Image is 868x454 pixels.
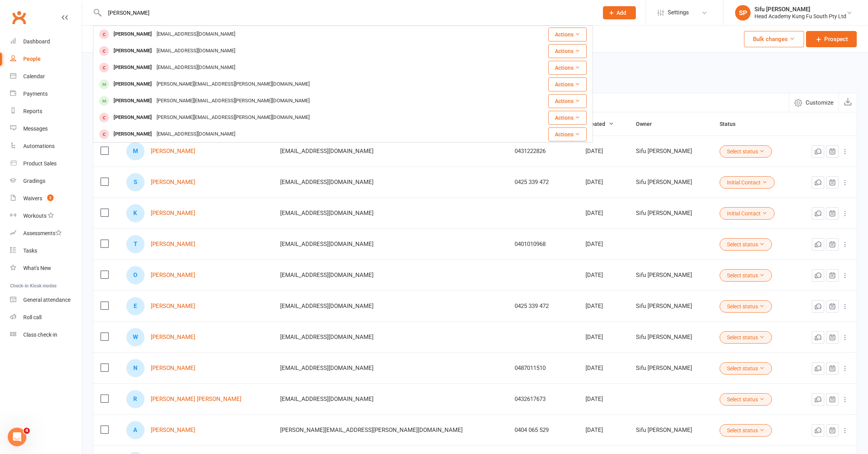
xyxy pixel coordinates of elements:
[586,241,622,248] div: [DATE]
[548,111,587,125] button: Actions
[111,112,154,123] div: [PERSON_NAME]
[23,213,46,219] div: Workouts
[111,129,154,140] div: [PERSON_NAME]
[151,148,195,155] a: [PERSON_NAME]
[720,119,744,129] button: Status
[23,56,41,62] div: People
[720,145,772,158] button: Select status
[280,392,374,406] span: [EMAIL_ADDRESS][DOMAIN_NAME]
[720,269,772,282] button: Select status
[636,334,706,340] div: Sifu [PERSON_NAME]
[10,103,82,120] a: Reports
[603,6,636,19] button: Add
[806,31,857,47] a: Prospect
[154,29,238,40] div: [EMAIL_ADDRESS][DOMAIN_NAME]
[23,195,42,201] div: Waivers
[151,334,195,340] a: [PERSON_NAME]
[154,129,238,140] div: [EMAIL_ADDRESS][DOMAIN_NAME]
[515,148,572,155] div: 0431222826
[754,13,846,20] div: Head Academy Kung Fu South Pty Ltd
[126,390,145,408] div: Romani
[111,29,154,40] div: [PERSON_NAME]
[280,330,374,344] span: [EMAIL_ADDRESS][DOMAIN_NAME]
[10,33,82,50] a: Dashboard
[515,303,572,310] div: 0425 339 472
[824,34,848,44] span: Prospect
[151,179,195,186] a: [PERSON_NAME]
[10,207,82,225] a: Workouts
[10,242,82,260] a: Tasks
[548,61,587,75] button: Actions
[23,108,42,114] div: Reports
[154,62,238,73] div: [EMAIL_ADDRESS][DOMAIN_NAME]
[280,361,374,375] span: [EMAIL_ADDRESS][DOMAIN_NAME]
[280,237,374,251] span: [EMAIL_ADDRESS][DOMAIN_NAME]
[636,303,706,310] div: Sifu [PERSON_NAME]
[10,225,82,242] a: Assessments
[586,210,622,217] div: [DATE]
[515,427,572,433] div: 0404 065 529
[617,10,626,16] span: Add
[10,85,82,103] a: Payments
[154,79,312,90] div: [PERSON_NAME][EMAIL_ADDRESS][PERSON_NAME][DOMAIN_NAME]
[586,148,622,155] div: [DATE]
[23,91,48,97] div: Payments
[111,62,154,73] div: [PERSON_NAME]
[636,119,660,129] button: Owner
[151,427,195,433] a: [PERSON_NAME]
[151,396,241,402] a: [PERSON_NAME] [PERSON_NAME]
[126,266,145,284] div: Oliver
[126,173,145,191] div: Sophie
[10,172,82,190] a: Gradings
[10,50,82,68] a: People
[720,331,772,344] button: Select status
[636,210,706,217] div: Sifu [PERSON_NAME]
[10,190,82,207] a: Waivers 2
[280,423,463,437] span: [PERSON_NAME][EMAIL_ADDRESS][PERSON_NAME][DOMAIN_NAME]
[789,93,839,112] button: Customize
[548,77,587,91] button: Actions
[586,119,614,129] button: Created
[154,95,312,107] div: [PERSON_NAME][EMAIL_ADDRESS][PERSON_NAME][DOMAIN_NAME]
[586,179,622,186] div: [DATE]
[23,230,62,236] div: Assessments
[23,314,41,320] div: Roll call
[154,112,312,123] div: [PERSON_NAME][EMAIL_ADDRESS][PERSON_NAME][DOMAIN_NAME]
[23,265,51,271] div: What's New
[10,138,82,155] a: Automations
[126,359,145,377] div: Nina
[720,207,775,220] button: Initial Contact
[720,393,772,406] button: Select status
[586,396,622,402] div: [DATE]
[8,428,26,446] iframe: Intercom live chat
[10,291,82,309] a: General attendance kiosk mode
[515,241,572,248] div: 0401010968
[720,176,775,189] button: Initial Contact
[636,365,706,371] div: Sifu [PERSON_NAME]
[668,4,689,21] span: Settings
[111,95,154,107] div: [PERSON_NAME]
[111,45,154,57] div: [PERSON_NAME]
[515,396,572,402] div: 0432617673
[280,268,374,282] span: [EMAIL_ADDRESS][DOMAIN_NAME]
[548,127,587,141] button: Actions
[9,8,29,27] a: Clubworx
[23,248,37,254] div: Tasks
[23,38,50,45] div: Dashboard
[720,121,744,127] span: Status
[280,299,374,313] span: [EMAIL_ADDRESS][DOMAIN_NAME]
[23,73,45,79] div: Calendar
[151,272,195,279] a: [PERSON_NAME]
[548,44,587,58] button: Actions
[735,5,751,21] div: SP
[10,68,82,85] a: Calendar
[126,235,145,253] div: Tyson
[151,241,195,248] a: [PERSON_NAME]
[10,260,82,277] a: What's New
[23,143,55,149] div: Automations
[24,428,30,434] span: 4
[586,427,622,433] div: [DATE]
[126,328,145,346] div: William
[586,334,622,340] div: [DATE]
[548,94,587,108] button: Actions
